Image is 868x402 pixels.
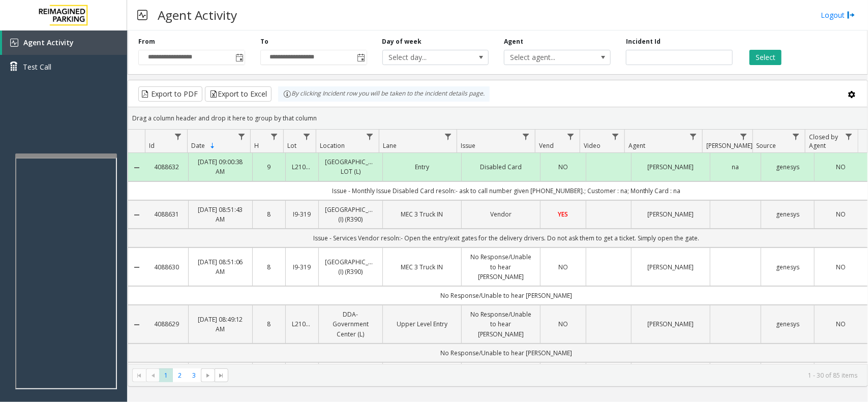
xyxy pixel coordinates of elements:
[128,109,867,127] div: Drag a column header and drop it here to group by that column
[504,37,523,46] label: Agent
[767,262,808,272] a: genesys
[461,141,476,150] span: Issue
[10,39,18,47] img: 'icon'
[259,209,279,219] a: 8
[847,10,855,20] img: logout
[558,163,568,171] span: NO
[638,162,704,172] a: [PERSON_NAME]
[382,37,422,46] label: Day of week
[638,262,704,272] a: [PERSON_NAME]
[767,162,808,172] a: genesys
[706,141,753,150] span: [PERSON_NAME]
[325,257,376,276] a: [GEOGRAPHIC_DATA] (I) (R390)
[292,262,312,272] a: I9-319
[468,209,534,219] a: Vendor
[234,130,248,143] a: Date Filter Menu
[836,210,846,219] span: NO
[152,262,182,272] a: 4088630
[187,368,201,382] span: Page 3
[208,142,217,150] span: Sortable
[259,162,279,172] a: 9
[750,50,782,65] button: Select
[628,141,645,150] span: Agent
[191,141,205,150] span: Date
[259,319,279,329] a: 8
[205,86,272,102] button: Export to Excel
[547,262,579,272] a: NO
[836,320,846,328] span: NO
[255,141,259,150] span: H
[173,368,187,382] span: Page 2
[355,50,367,65] span: Toggle popup
[145,286,867,305] td: No Response/Unable to hear [PERSON_NAME]
[300,130,314,143] a: Lot Filter Menu
[325,157,376,176] a: [GEOGRAPHIC_DATA] LOT (L)
[809,133,838,150] span: Closed by Agent
[215,368,228,383] span: Go to the last page
[842,130,856,143] a: Closed by Agent Filter Menu
[558,320,568,328] span: NO
[128,130,867,364] div: Data table
[547,319,579,329] a: NO
[468,162,534,172] a: Disabled Card
[204,372,212,380] span: Go to the next page
[23,38,74,47] span: Agent Activity
[233,50,245,65] span: Toggle popup
[195,257,246,276] a: [DATE] 08:51:06 AM
[23,61,51,72] span: Test Call
[195,157,246,176] a: [DATE] 09:00:38 AM
[2,30,127,55] a: Agent Activity
[836,263,846,271] span: NO
[195,205,246,224] a: [DATE] 08:51:43 AM
[519,130,533,143] a: Issue Filter Menu
[836,163,846,171] span: NO
[389,162,455,172] a: Entry
[539,141,554,150] span: Vend
[383,50,467,65] span: Select day...
[267,130,281,143] a: H Filter Menu
[260,37,268,46] label: To
[283,90,291,98] img: infoIcon.svg
[558,210,568,219] span: YES
[363,130,377,143] a: Location Filter Menu
[821,162,861,172] a: NO
[287,141,296,150] span: Lot
[821,209,861,219] a: NO
[153,3,242,27] h3: Agent Activity
[292,162,312,172] a: L21086905
[468,252,534,282] a: No Response/Unable to hear [PERSON_NAME]
[468,310,534,339] a: No Response/Unable to hear [PERSON_NAME]
[195,315,246,334] a: [DATE] 08:49:12 AM
[145,344,867,362] td: No Response/Unable to hear [PERSON_NAME]
[145,229,867,248] td: Issue - Services Vendor resoln:- Open the entry/exit gates for the delivery drivers. Do not ask t...
[767,209,808,219] a: genesys
[149,141,155,150] span: Id
[128,164,145,172] a: Collapse Details
[138,37,155,46] label: From
[325,310,376,339] a: DDA-Government Center (L)
[128,263,145,271] a: Collapse Details
[564,130,578,143] a: Vend Filter Menu
[259,262,279,272] a: 8
[145,181,867,200] td: Issue - Monthly Issue Disabled Card resoln:- ask to call number given [PHONE_NUMBER].; Customer :...
[389,262,455,272] a: MEC 3 Truck IN
[320,141,345,150] span: Location
[128,211,145,219] a: Collapse Details
[767,319,808,329] a: genesys
[128,321,145,329] a: Collapse Details
[152,209,182,219] a: 4088631
[638,319,704,329] a: [PERSON_NAME]
[159,368,173,382] span: Page 1
[584,141,601,150] span: Video
[609,130,622,143] a: Video Filter Menu
[383,141,397,150] span: Lane
[152,162,182,172] a: 4088632
[547,162,579,172] a: NO
[686,130,700,143] a: Agent Filter Menu
[821,319,861,329] a: NO
[217,372,225,380] span: Go to the last page
[821,262,861,272] a: NO
[789,130,803,143] a: Source Filter Menu
[716,162,755,172] a: na
[171,130,185,143] a: Id Filter Menu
